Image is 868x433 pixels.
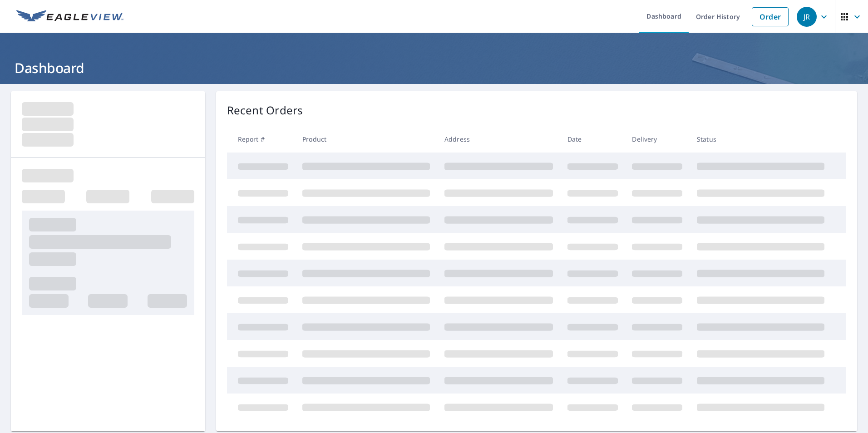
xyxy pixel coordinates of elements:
a: Order [752,7,789,26]
th: Address [437,126,560,153]
p: Recent Orders [227,102,303,118]
th: Status [690,126,832,153]
div: JR [797,7,817,27]
img: EV Logo [16,10,123,24]
h1: Dashboard [11,59,857,77]
th: Delivery [625,126,690,153]
th: Date [560,126,625,153]
th: Product [295,126,437,153]
th: Report # [227,126,296,153]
